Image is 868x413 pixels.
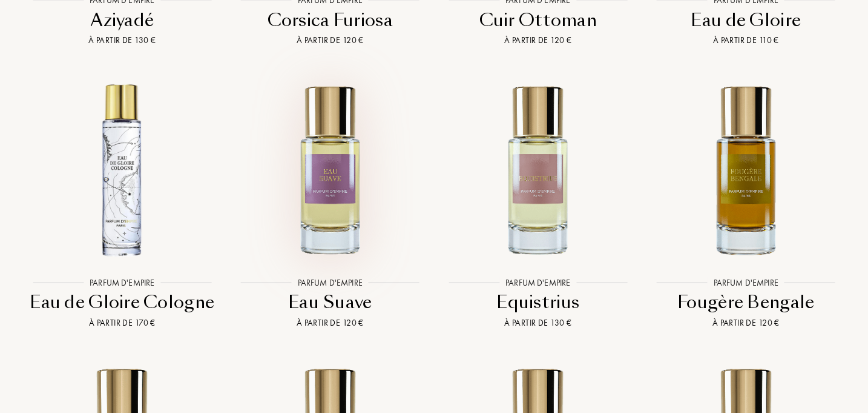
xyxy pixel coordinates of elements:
img: Eau Suave Parfum D Empire [237,75,424,263]
div: Eau de Gloire Cologne [23,290,222,314]
div: À partir de 120 € [231,34,430,47]
img: Eau de Gloire Cologne Parfum D Empire [28,75,215,263]
div: À partir de 170 € [23,317,222,329]
div: À partir de 120 € [647,317,846,329]
a: Fougère Bengale Parfum D EmpireParfum d'EmpireFougère BengaleÀ partir de 120 € [642,62,850,344]
div: Eau de Gloire [647,8,846,32]
div: Eau Suave [231,290,430,314]
div: Parfum d'Empire [708,276,784,289]
div: À partir de 130 € [23,34,222,47]
a: Equistrius Parfum D EmpireParfum d'EmpireEquistriusÀ partir de 130 € [434,62,642,344]
div: À partir de 130 € [439,317,637,329]
div: Cuir Ottoman [439,8,637,32]
div: Parfum d'Empire [292,276,369,289]
div: Parfum d'Empire [499,276,576,289]
div: Equistrius [439,290,637,314]
div: Parfum d'Empire [84,276,160,289]
div: Fougère Bengale [647,290,846,314]
div: À partir de 110 € [647,34,846,47]
a: Eau de Gloire Cologne Parfum D EmpireParfum d'EmpireEau de Gloire CologneÀ partir de 170 € [18,62,226,344]
div: Aziyadé [23,8,222,32]
div: À partir de 120 € [231,317,430,329]
img: Fougère Bengale Parfum D Empire [653,75,840,263]
img: Equistrius Parfum D Empire [444,75,631,263]
div: Corsica Furiosa [231,8,430,32]
div: À partir de 120 € [439,34,637,47]
a: Eau Suave Parfum D EmpireParfum d'EmpireEau SuaveÀ partir de 120 € [226,62,435,344]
